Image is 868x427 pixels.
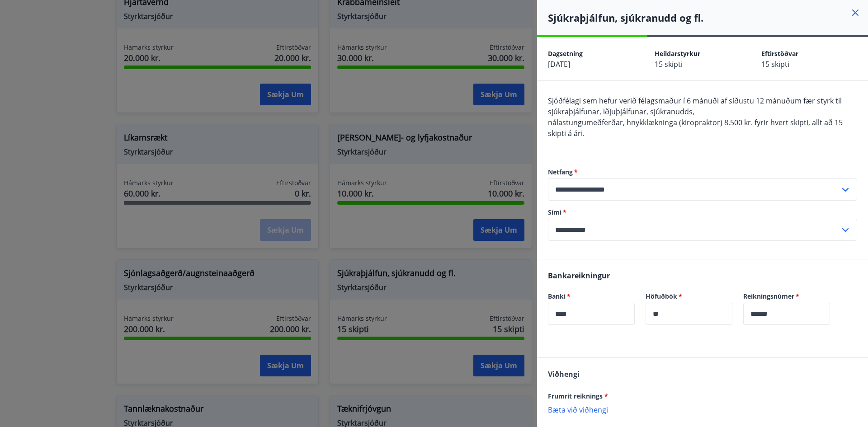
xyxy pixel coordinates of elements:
span: Frumrit reiknings [548,392,608,400]
p: Bæta við viðhengi [548,405,857,414]
span: 15 skipti [655,59,683,69]
span: [DATE] [548,59,570,69]
label: Höfuðbók [646,292,732,301]
label: Netfang [548,168,857,177]
span: Viðhengi [548,369,580,379]
span: Sjóðfélagi sem hefur verið félagsmaður í 6 mánuði af síðustu 12 mánuðum fær styrk til sjúkraþjálf... [548,96,842,117]
span: nálastungumeðferðar, hnykklækninga (kiropraktor) 8.500 kr. fyrir hvert skipti, allt að 15 skipti ... [548,117,843,138]
label: Banki [548,292,635,301]
span: 15 skipti [761,59,789,69]
h4: Sjúkraþjálfun, sjúkranudd og fl. [548,11,868,24]
span: Heildarstyrkur [655,49,700,58]
span: Eftirstöðvar [761,49,798,58]
span: Bankareikningur [548,271,610,281]
label: Reikningsnúmer [743,292,830,301]
label: Sími [548,208,857,217]
span: Dagsetning [548,49,583,58]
